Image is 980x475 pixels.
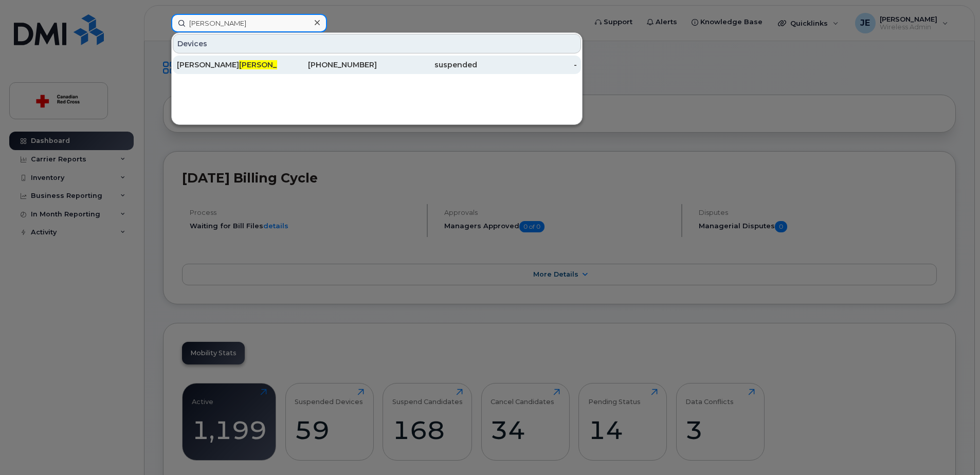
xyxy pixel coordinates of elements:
[277,60,377,70] div: [PHONE_NUMBER]
[239,60,301,69] span: [PERSON_NAME]
[173,34,581,53] div: Devices
[477,60,577,70] div: -
[377,60,477,70] div: suspended
[173,56,581,74] a: [PERSON_NAME][PERSON_NAME][PHONE_NUMBER]suspended-
[177,60,277,70] div: [PERSON_NAME]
